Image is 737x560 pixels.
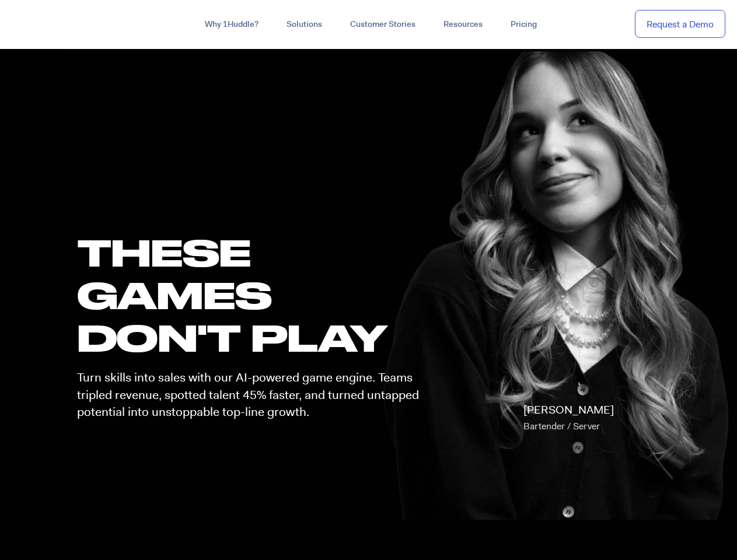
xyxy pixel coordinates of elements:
span: Bartender / Server [523,420,600,432]
a: Solutions [273,14,336,35]
p: Turn skills into sales with our AI-powered game engine. Teams tripled revenue, spotted talent 45%... [77,369,429,421]
a: Pricing [497,14,551,35]
a: Request a Demo [635,10,725,38]
p: [PERSON_NAME] [523,402,614,435]
h1: these GAMES DON'T PLAY [77,231,429,359]
a: Customer Stories [336,14,429,35]
a: Resources [429,14,497,35]
img: ... [12,13,95,35]
a: Why 1Huddle? [191,14,273,35]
